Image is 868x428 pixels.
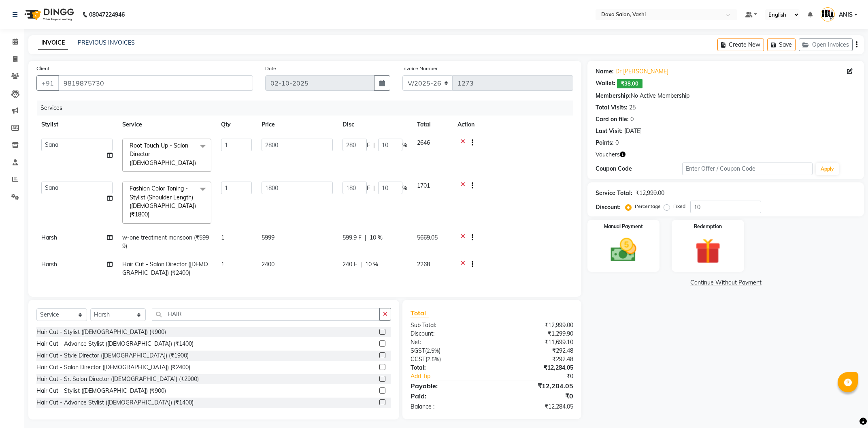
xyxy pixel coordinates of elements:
div: Name: [596,67,614,76]
a: INVOICE [38,36,68,50]
th: Price [257,116,338,134]
span: 10 % [365,260,378,269]
label: Manual Payment [604,223,643,230]
div: ₹12,284.05 [492,402,579,411]
div: ₹0 [506,372,579,381]
span: CGST [411,355,425,363]
div: 0 [630,115,634,124]
span: Harsh [41,234,57,241]
span: Total [411,309,429,317]
span: | [360,260,362,269]
div: 25 [629,103,636,112]
div: ( ) [404,347,492,355]
span: % [402,184,407,193]
iframe: chat widget [834,396,860,420]
button: Save [767,39,796,51]
span: Hair Cut - Salon Director ([DEMOGRAPHIC_DATA]) (₹2400) [122,261,208,276]
span: 1701 [417,182,430,189]
div: Net: [404,338,492,347]
button: Apply [816,163,839,175]
div: ₹12,284.05 [492,364,579,372]
div: Points: [596,139,614,147]
span: ₹38.00 [617,79,642,88]
span: w-one treatment monsoon (₹5999) [122,234,209,250]
div: Membership: [596,92,631,100]
span: 2.5% [427,356,439,362]
div: Hair Cut - Style Director ([DEMOGRAPHIC_DATA]) (₹1900) [36,351,189,360]
div: Wallet: [596,79,615,88]
span: 5669.05 [417,234,438,241]
a: x [149,211,153,218]
span: 1 [221,261,224,268]
img: ANIS [821,7,835,21]
span: 2.5% [427,347,439,354]
div: Hair Cut - Salon Director ([DEMOGRAPHIC_DATA]) (₹2400) [36,363,190,372]
span: F [367,141,370,150]
img: _gift.svg [687,235,729,267]
div: Sub Total: [404,321,492,330]
button: Open Invoices [799,39,853,51]
span: | [365,233,366,242]
div: Coupon Code [596,165,682,173]
input: Search or Scan [152,308,380,321]
span: ANIS [839,11,853,19]
input: Enter Offer / Coupon Code [682,163,813,175]
a: Dr [PERSON_NAME] [615,67,668,76]
div: Card on file: [596,115,629,124]
label: Date [265,65,276,72]
span: | [373,184,375,193]
th: Service [117,116,216,134]
label: Client [36,65,49,72]
th: Total [412,116,453,134]
div: Hair Cut - Sr. Salon Director ([DEMOGRAPHIC_DATA]) (₹2900) [36,375,199,383]
th: Disc [338,116,412,134]
label: Invoice Number [402,65,438,72]
th: Qty [216,116,257,134]
span: 240 F [343,260,357,269]
div: Balance : [404,402,492,411]
div: Hair Cut - Stylist ([DEMOGRAPHIC_DATA]) (₹900) [36,328,166,336]
span: SGST [411,347,425,354]
label: Fixed [673,203,685,210]
span: 10 % [370,233,383,242]
div: ₹292.48 [492,355,579,364]
span: % [402,141,407,150]
th: Action [453,116,573,134]
div: Services [37,101,579,116]
button: Create New [717,39,764,51]
div: Paid: [404,391,492,401]
div: ₹1,299.90 [492,330,579,338]
div: No Active Membership [596,92,856,100]
div: ₹12,999.00 [492,321,579,330]
button: +91 [36,75,59,91]
span: 2268 [417,261,430,268]
span: Root Touch Up - Salon Director ([DEMOGRAPHIC_DATA]) [130,142,196,167]
th: Stylist [36,116,117,134]
div: Payable: [404,381,492,391]
span: 5999 [262,234,274,241]
div: ₹11,699.10 [492,338,579,347]
img: logo [21,3,76,26]
img: _cash.svg [602,235,645,265]
span: 1 [221,234,224,241]
span: Harsh [41,261,57,268]
div: Hair Cut - Advance Stylist ([DEMOGRAPHIC_DATA]) (₹1400) [36,340,194,348]
span: | [373,141,375,150]
div: Total: [404,364,492,372]
span: 2400 [262,261,274,268]
span: 599.9 F [343,233,362,242]
div: 0 [615,139,619,147]
div: ( ) [404,355,492,364]
div: Hair Cut - Stylist ([DEMOGRAPHIC_DATA]) (₹900) [36,387,166,395]
div: ₹12,284.05 [492,381,579,391]
div: Discount: [404,330,492,338]
a: Add Tip [404,372,506,381]
span: Vouchers [596,150,620,159]
span: Fashion Color Toning - Stylist (Shoulder Length) ([DEMOGRAPHIC_DATA]) (₹1800) [130,185,196,218]
div: ₹292.48 [492,347,579,355]
div: Discount: [596,203,621,212]
div: Service Total: [596,189,632,197]
label: Percentage [635,203,661,210]
div: ₹12,999.00 [636,189,664,197]
div: [DATE] [624,127,642,135]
